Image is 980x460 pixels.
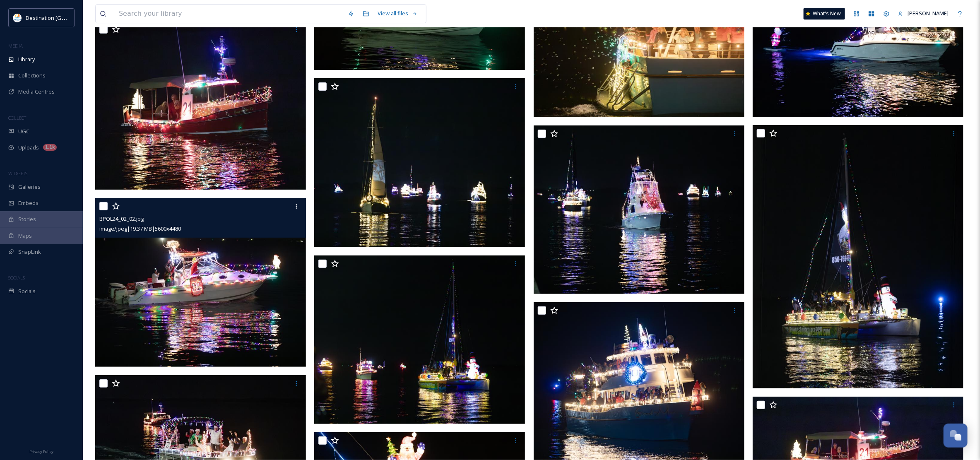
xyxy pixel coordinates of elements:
span: Stories [18,215,36,223]
span: Uploads [18,144,39,152]
button: Open Chat [944,424,968,448]
img: BPOL24_21_01.jpg [95,21,306,190]
a: What's New [804,8,845,19]
a: View all files [373,5,422,22]
span: Collections [18,72,46,79]
span: Destination [GEOGRAPHIC_DATA] [26,14,108,22]
img: BPOL24_6_01.jpg [314,255,525,424]
img: BPOL24_floats1.jpg [314,78,525,247]
span: SOCIALS [8,275,25,281]
input: Search your library [115,5,344,23]
a: Privacy Policy [29,446,53,456]
span: COLLECT [8,115,26,121]
span: MEDIA [8,43,23,49]
a: [PERSON_NAME] [894,5,953,22]
span: [PERSON_NAME] [908,10,949,17]
span: Media Centres [18,88,55,96]
span: Socials [18,287,36,295]
span: BPOL24_02_02.jpg [99,215,144,222]
img: BPOL24_02_02.jpg [95,198,306,366]
div: 1.1k [43,144,57,151]
img: BPOL24_06_02.jpg [753,125,963,388]
span: Library [18,55,35,63]
span: UGC [18,128,29,135]
span: Maps [18,232,32,240]
span: Embeds [18,199,39,207]
img: BPOL24_04_02.jpg [534,125,744,294]
span: image/jpeg | 19.37 MB | 5600 x 4480 [99,225,181,232]
span: WIDGETS [8,170,27,176]
img: download.png [13,14,22,22]
span: SnapLink [18,248,41,256]
span: Privacy Policy [29,449,53,454]
span: Galleries [18,183,41,191]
